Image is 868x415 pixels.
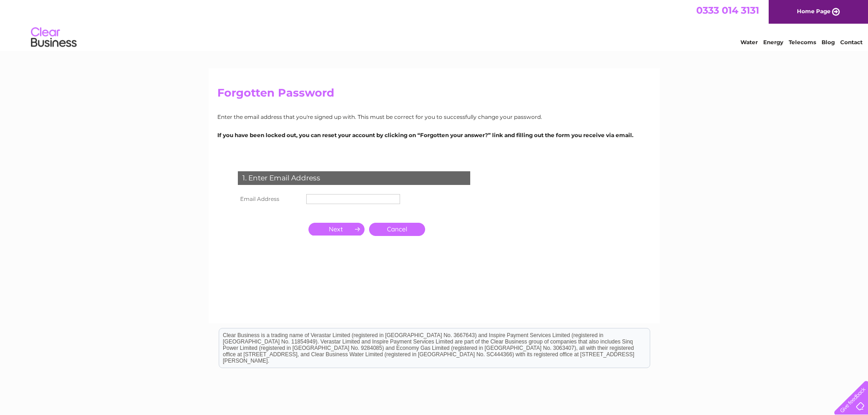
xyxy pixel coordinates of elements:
a: Energy [763,39,783,46]
p: If you have been locked out, you can reset your account by clicking on “Forgotten your answer?” l... [217,131,651,139]
div: 1. Enter Email Address [238,171,470,185]
a: 0333 014 3131 [696,5,759,16]
a: Cancel [369,223,425,236]
th: Email Address [236,192,304,206]
a: Blog [822,39,835,46]
div: Clear Business is a trading name of Verastar Limited (registered in [GEOGRAPHIC_DATA] No. 3667643... [219,5,650,44]
a: Contact [840,39,863,46]
h2: Forgotten Password [217,87,651,104]
a: Water [740,39,758,46]
img: logo.png [31,24,77,51]
a: Telecoms [789,39,816,46]
p: Enter the email address that you're signed up with. This must be correct for you to successfully ... [217,113,651,121]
